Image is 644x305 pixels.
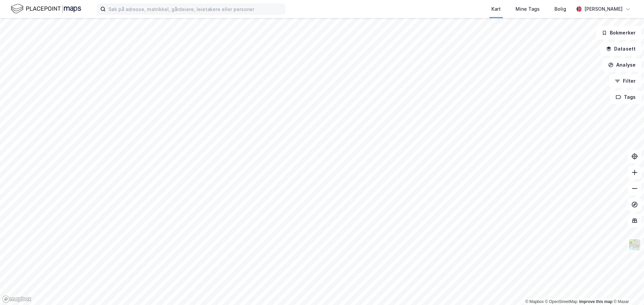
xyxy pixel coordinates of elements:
input: Søk på adresse, matrikkel, gårdeiere, leietakere eller personer [106,4,285,14]
div: Mine Tags [516,5,540,13]
div: Kart [491,5,501,13]
div: Kontrollprogram for chat [610,273,644,305]
div: Bolig [554,5,566,13]
img: logo.f888ab2527a4732fd821a326f86c7f29.svg [11,3,81,15]
div: [PERSON_NAME] [584,5,623,13]
iframe: Chat Widget [610,273,644,305]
